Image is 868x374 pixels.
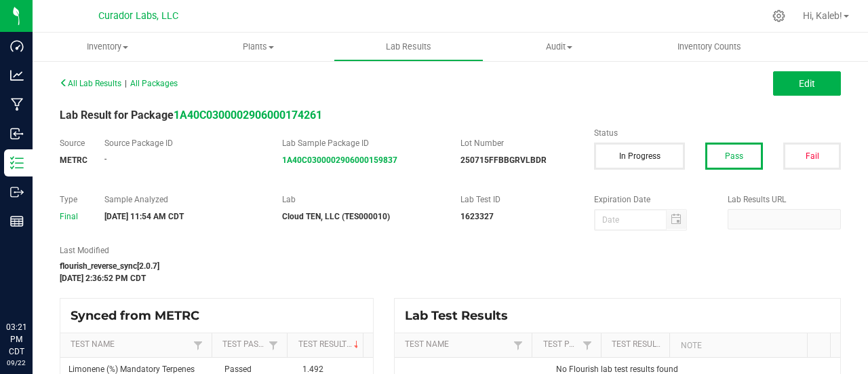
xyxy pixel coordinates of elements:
[60,109,322,121] span: Lab Result for Package
[594,127,841,139] label: Status
[10,214,24,228] inline-svg: Reports
[224,364,252,374] span: Passed
[104,212,184,221] strong: [DATE] 11:54 AM CDT
[669,333,807,358] th: Note
[728,193,841,206] label: Lab Results URL
[282,193,440,206] label: Lab
[10,39,24,53] inline-svg: Dashboard
[33,33,183,61] a: Inventory
[510,337,526,354] a: Filter
[298,339,358,350] a: Test ResultSortable
[184,41,333,53] span: Plants
[60,210,84,223] div: Final
[460,193,574,206] label: Lab Test ID
[770,10,787,22] div: Manage settings
[104,154,106,164] span: -
[60,79,121,88] span: All Lab Results
[130,79,178,88] span: All Packages
[33,41,183,53] span: Inventory
[10,69,24,82] inline-svg: Analytics
[104,137,262,149] label: Source Package ID
[282,212,390,221] strong: Cloud TEN, LLC (TES000010)
[60,261,159,271] strong: flourish_reverse_sync[2.0.7]
[783,143,841,170] button: Fail
[484,33,634,61] a: Audit
[98,10,178,22] span: Curador Labs, LLC
[104,193,262,206] label: Sample Analyzed
[368,41,450,53] span: Lab Results
[10,98,24,111] inline-svg: Manufacturing
[10,127,24,141] inline-svg: Inbound
[71,308,210,323] span: Synced from METRC
[594,143,685,170] button: In Progress
[174,109,322,121] a: 1A40C0300002906000174261
[773,71,841,96] button: Edit
[282,137,440,149] label: Lab Sample Package ID
[68,364,195,374] span: Limonene (%) Mandatory Terpenes
[190,337,206,354] a: Filter
[484,41,633,53] span: Audit
[705,143,763,170] button: Pass
[803,10,842,21] span: Hi, Kaleb!
[659,41,759,53] span: Inventory Counts
[612,339,665,350] a: Test ResultSortable
[183,33,334,61] a: Plants
[6,321,26,358] p: 03:21 PM CDT
[594,193,707,206] label: Expiration Date
[460,137,574,149] label: Lot Number
[60,244,574,257] label: Last Modified
[799,78,815,89] span: Edit
[460,155,547,165] strong: 250715FFBBGRVLBDR
[265,337,281,354] a: Filter
[71,339,189,350] a: Test NameSortable
[334,33,484,61] a: Lab Results
[10,156,24,170] inline-svg: Inventory
[543,339,579,350] a: Test PassedSortable
[405,308,518,323] span: Lab Test Results
[10,185,24,199] inline-svg: Outbound
[634,33,785,61] a: Inventory Counts
[125,79,127,88] span: |
[282,155,397,165] a: 1A40C0300002906000159837
[460,212,494,221] strong: 1623327
[351,339,362,350] span: Sortable
[60,193,84,206] label: Type
[60,137,84,149] label: Source
[222,339,265,350] a: Test PassedSortable
[302,364,323,374] span: 1.492
[60,155,87,165] strong: METRC
[405,339,510,350] a: Test NameSortable
[6,358,26,368] p: 09/22
[60,274,146,283] strong: [DATE] 2:36:52 PM CDT
[579,337,595,354] a: Filter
